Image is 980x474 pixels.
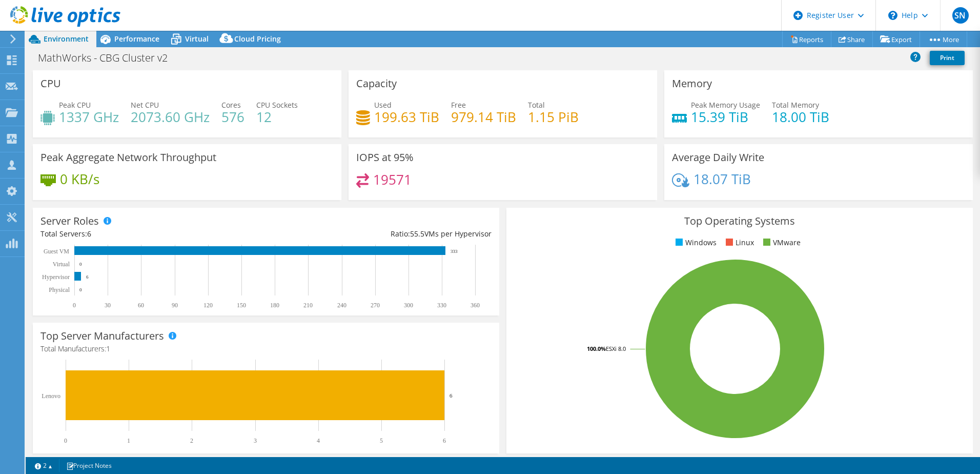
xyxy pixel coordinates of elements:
[60,173,99,185] h4: 0 KB/s
[374,111,439,123] h4: 199.63 TiB
[528,111,579,123] h4: 1.15 PiB
[920,31,967,47] a: More
[443,437,446,444] text: 6
[514,215,965,227] h3: Top Operating Systems
[190,437,193,444] text: 2
[723,237,754,248] li: Linux
[772,100,819,110] span: Total Memory
[127,437,130,444] text: 1
[451,249,458,254] text: 333
[782,31,831,47] a: Reports
[356,78,397,89] h3: Capacity
[256,100,298,110] span: CPU Sockets
[606,345,626,352] tspan: ESXi 8.0
[693,173,751,185] h4: 18.07 TiB
[528,100,545,110] span: Total
[831,31,873,47] a: Share
[930,51,965,65] a: Print
[691,111,760,123] h4: 15.39 TiB
[44,248,69,255] text: Guest VM
[79,262,82,267] text: 0
[172,302,178,309] text: 90
[587,345,606,352] tspan: 100.0%
[40,228,266,240] div: Total Servers:
[266,228,492,240] div: Ratio: VMs per Hypervisor
[952,7,969,24] span: SN
[86,274,89,280] text: 6
[79,287,82,292] text: 0
[59,459,119,472] a: Project Notes
[234,34,281,44] span: Cloud Pricing
[691,100,760,110] span: Peak Memory Usage
[40,330,164,342] h3: Top Server Manufacturers
[672,152,764,163] h3: Average Daily Write
[49,286,70,293] text: Physical
[59,111,119,123] h4: 1337 GHz
[673,237,717,248] li: Windows
[237,302,246,309] text: 150
[44,34,89,44] span: Environment
[33,52,183,64] h1: MathWorks - CBG Cluster v2
[221,100,241,110] span: Cores
[356,152,414,163] h3: IOPS at 95%
[373,174,412,185] h4: 19571
[374,100,392,110] span: Used
[53,261,70,268] text: Virtual
[42,392,60,400] text: Lenovo
[185,34,209,44] span: Virtual
[371,302,380,309] text: 270
[87,229,91,239] span: 6
[303,302,313,309] text: 210
[317,437,320,444] text: 4
[64,437,67,444] text: 0
[451,111,516,123] h4: 979.14 TiB
[450,392,453,399] text: 6
[410,229,424,239] span: 55.5
[270,302,279,309] text: 180
[105,302,111,309] text: 30
[40,152,216,163] h3: Peak Aggregate Network Throughput
[131,111,210,123] h4: 2073.60 GHz
[40,343,492,354] h4: Total Manufacturers:
[40,215,99,227] h3: Server Roles
[888,11,897,20] svg: \n
[471,302,480,309] text: 360
[404,302,413,309] text: 300
[761,237,801,248] li: VMware
[256,111,298,123] h4: 12
[73,302,76,309] text: 0
[114,34,159,44] span: Performance
[254,437,257,444] text: 3
[138,302,144,309] text: 60
[131,100,159,110] span: Net CPU
[772,111,829,123] h4: 18.00 TiB
[221,111,244,123] h4: 576
[337,302,346,309] text: 240
[28,459,59,472] a: 2
[59,100,91,110] span: Peak CPU
[203,302,213,309] text: 120
[106,344,110,353] span: 1
[672,78,712,89] h3: Memory
[42,273,70,281] text: Hypervisor
[40,78,61,89] h3: CPU
[872,31,920,47] a: Export
[437,302,446,309] text: 330
[451,100,466,110] span: Free
[380,437,383,444] text: 5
